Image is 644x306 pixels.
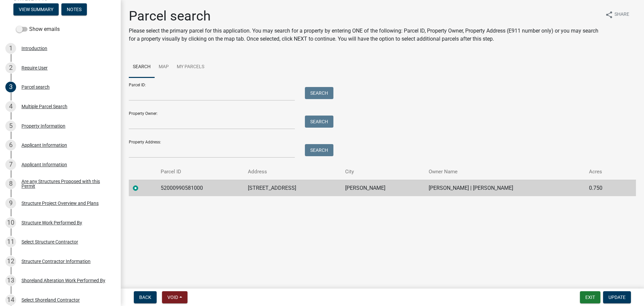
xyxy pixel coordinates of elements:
button: Void [162,291,187,303]
div: 13 [5,275,16,286]
td: 0.750 [585,180,622,196]
div: Multiple Parcel Search [21,104,67,109]
label: Show emails [16,25,60,33]
div: Structure Contractor Information [21,259,91,264]
div: Require User [21,65,48,70]
td: 52000990581000 [157,180,244,196]
span: Update [608,295,626,300]
button: Exit [580,291,600,303]
wm-modal-confirm: Notes [61,7,87,13]
th: Owner Name [425,164,585,180]
button: Notes [61,3,87,15]
div: Are any Structures Proposed with this Permit [21,179,110,188]
span: Void [167,295,178,300]
div: Property Information [21,124,65,128]
button: shareShare [600,8,635,21]
div: Select Structure Contractor [21,239,78,244]
div: 7 [5,159,16,170]
th: City [341,164,425,180]
div: 14 [5,295,16,305]
div: 11 [5,236,16,247]
div: Introduction [21,46,47,51]
div: Applicant Information [21,162,67,167]
button: Update [603,291,631,303]
a: My Parcels [173,56,208,78]
div: 10 [5,217,16,228]
td: [STREET_ADDRESS] [244,180,341,196]
a: Map [155,56,173,78]
button: Search [305,116,333,128]
button: Search [305,144,333,156]
span: Share [614,11,629,19]
button: View Summary [13,3,59,15]
p: Please select the primary parcel for this application. You may search for a property by entering ... [129,27,600,43]
td: [PERSON_NAME] | [PERSON_NAME] [425,180,585,196]
div: 9 [5,198,16,209]
div: Structure Work Performed By [21,220,82,225]
button: Search [305,87,333,99]
h1: Parcel search [129,8,600,24]
div: 8 [5,178,16,189]
div: Applicant Information [21,143,67,147]
th: Address [244,164,341,180]
td: [PERSON_NAME] [341,180,425,196]
div: 1 [5,43,16,54]
div: Shoreland Alteration Work Performed By [21,278,105,283]
span: Back [139,295,151,300]
div: 6 [5,140,16,150]
a: Search [129,56,155,78]
wm-modal-confirm: Summary [13,7,59,13]
div: 5 [5,121,16,131]
div: Select Shoreland Contractor [21,298,80,302]
th: Acres [585,164,622,180]
div: Parcel search [21,85,50,89]
button: Back [134,291,157,303]
div: Structure Project Overview and Plans [21,201,99,206]
div: 2 [5,62,16,73]
div: 12 [5,256,16,267]
div: 4 [5,101,16,112]
div: 3 [5,82,16,92]
th: Parcel ID [157,164,244,180]
i: share [605,11,613,19]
